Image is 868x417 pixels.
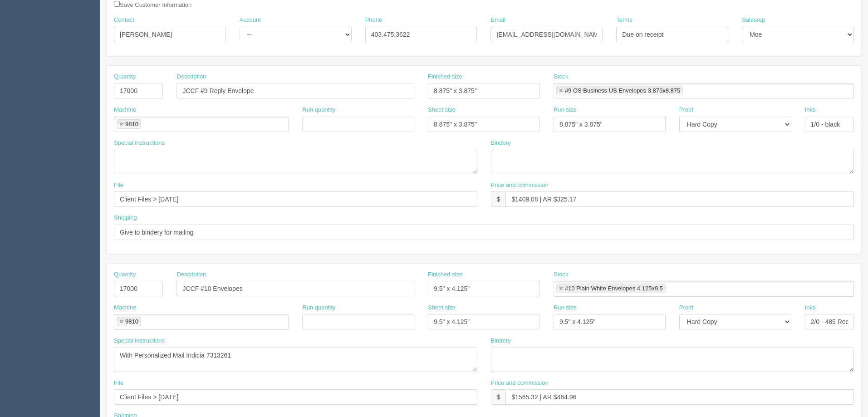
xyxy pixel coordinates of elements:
div: 9810 [125,319,138,324]
label: Account [240,16,261,25]
label: Finished size [428,73,462,81]
label: Run quantity [302,304,335,312]
div: $ [491,191,506,207]
label: Run size [554,106,577,114]
label: Run size [554,304,577,312]
label: Proof [679,304,693,312]
textarea: With Personalized Mail Indicia 7313261 [114,348,477,372]
label: Description [177,270,206,279]
label: Price and commission [491,181,549,190]
label: Inks [805,106,816,114]
label: Sheet size [428,304,456,312]
div: #9 OS Business US Envelopes 3.875x8.875 [565,88,680,93]
label: Terms [616,16,632,25]
label: Machine [114,304,136,312]
label: Contact [114,16,134,25]
label: Description [177,73,206,81]
label: File [114,379,123,388]
label: File [114,181,123,190]
label: Phone [365,16,383,25]
label: Stock [554,73,569,81]
label: Price and commission [491,379,549,388]
label: Bindery [491,337,511,345]
label: Proof [679,106,693,114]
div: $ [491,389,506,405]
label: Special instructions [114,139,165,147]
label: Finished size [428,270,462,279]
label: Machine [114,106,136,114]
label: Salesrep [742,16,765,25]
label: Stock [554,270,569,279]
label: Sheet size [428,106,456,114]
label: Email [490,16,505,25]
label: Quantity [114,270,136,279]
label: Shipping [114,214,137,222]
div: 9810 [125,121,138,127]
label: Run quantity [302,106,335,114]
label: Inks [805,304,816,312]
label: Bindery [491,139,511,147]
label: Quantity [114,73,136,81]
label: Special instructions [114,337,165,345]
div: #10 Plain White Envelopes 4.125x9.5 [565,285,663,291]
